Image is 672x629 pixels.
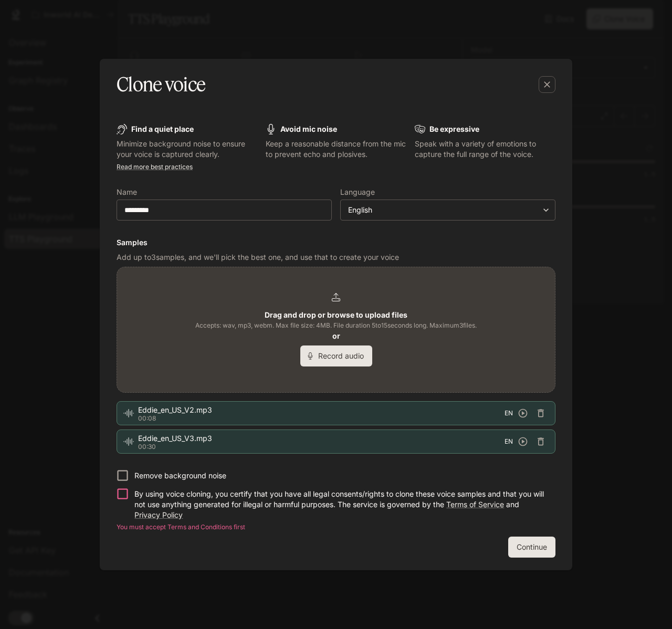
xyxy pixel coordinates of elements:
[505,408,513,418] span: EN
[138,433,505,444] span: Eddie_en_US_V3.mp3
[134,510,183,519] a: Privacy Policy
[505,436,513,447] span: EN
[340,188,375,196] p: Language
[117,139,257,160] p: Minimize background noise to ensure your voice is captured clearly.
[195,320,477,331] span: Accepts: wav, mp3, webm. Max file size: 4MB. File duration 5 to 15 seconds long. Maximum 3 files.
[429,124,479,133] b: Be expressive
[134,470,226,481] p: Remove background noise
[138,444,505,450] p: 00:30
[117,252,555,263] p: Add up to 3 samples, and we'll pick the best one, and use that to create your voice
[117,237,555,248] h6: Samples
[341,205,555,215] div: English
[117,163,193,171] a: Read more best practices
[348,205,538,215] div: English
[265,310,407,319] b: Drag and drop or browse to upload files
[117,71,205,98] h5: Clone voice
[131,124,194,133] b: Find a quiet place
[508,537,555,558] button: Continue
[332,331,340,340] b: or
[138,415,505,422] p: 00:08
[415,139,555,160] p: Speak with a variety of emotions to capture the full range of the voice.
[266,139,406,160] p: Keep a reasonable distance from the mic to prevent echo and plosives.
[117,522,555,532] p: You must accept Terms and Conditions first
[280,124,337,133] b: Avoid mic noise
[117,188,137,196] p: Name
[300,345,372,366] button: Record audio
[446,500,504,509] a: Terms of Service
[134,489,547,520] p: By using voice cloning, you certify that you have all legal consents/rights to clone these voice ...
[138,405,505,415] span: Eddie_en_US_V2.mp3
